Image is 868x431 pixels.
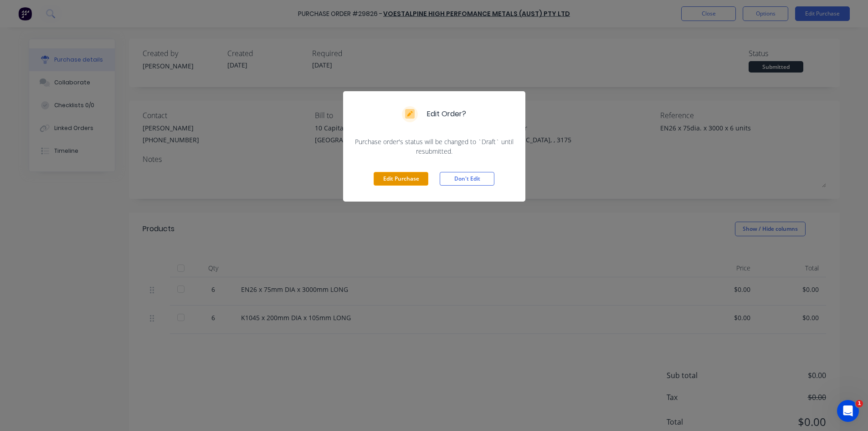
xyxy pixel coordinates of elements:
button: Edit Purchase [374,172,428,186]
span: 1 [856,400,863,407]
button: Don't Edit [440,172,494,186]
div: Purchase order's status will be changed to `Draft` until resubmitted. [343,137,525,156]
div: Edit Order? [427,109,466,119]
iframe: Intercom live chat [837,400,859,422]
